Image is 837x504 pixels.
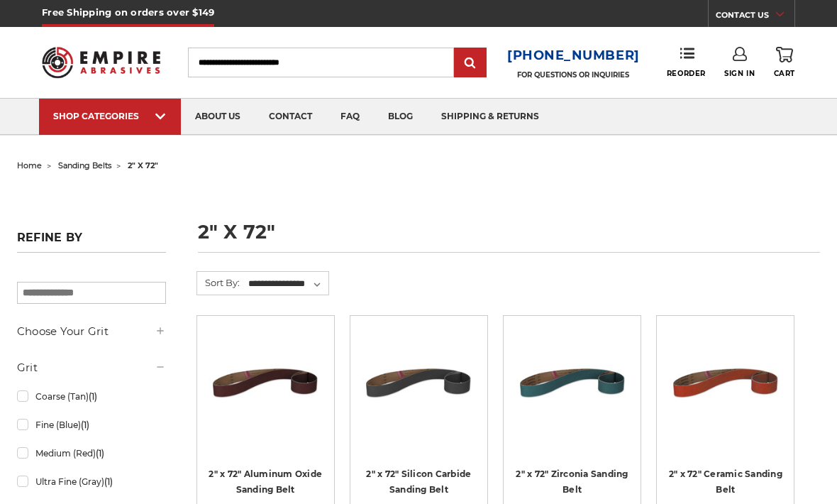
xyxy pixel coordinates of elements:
h1: 2" x 72" [198,222,820,253]
h5: Choose Your Grit [17,323,166,340]
a: Ultra Fine (Gray) [17,469,166,494]
p: FOR QUESTIONS OR INQUIRIES [507,70,640,80]
a: sanding belts [58,160,111,170]
a: shipping & returns [427,99,553,135]
a: 2" x 72" Silicon Carbide File Belt [360,326,477,443]
a: Fine (Blue) [17,412,166,437]
a: Medium (Red) [17,441,166,466]
a: Coarse (Tan) [17,384,166,409]
img: 2" x 72" Zirconia Pipe Sanding Belt [516,326,629,439]
label: Sort By: [197,272,240,293]
img: 2" x 72" Aluminum Oxide Pipe Sanding Belt [209,326,322,439]
span: 2" x 72" [128,160,158,170]
a: CONTACT US [716,7,794,27]
a: 2" x 72" Zirconia Pipe Sanding Belt [514,326,631,443]
span: Cart [774,69,795,78]
span: Sign In [724,69,755,78]
span: (1) [96,448,104,459]
span: Reorder [667,69,706,78]
a: 2" x 72" Ceramic Sanding Belt [669,469,782,495]
a: [PHONE_NUMBER] [507,45,640,66]
h5: Refine by [17,231,166,253]
a: Cart [774,47,795,78]
h5: Grit [17,359,166,376]
select: Sort By: [246,273,328,295]
span: (1) [89,391,97,402]
a: about us [181,99,255,135]
input: Submit [456,49,484,77]
a: contact [255,99,326,135]
img: Empire Abrasives [42,39,160,85]
a: 2" x 72" Silicon Carbide Sanding Belt [366,469,471,495]
a: home [17,160,42,170]
div: SHOP CATEGORIES [53,111,167,121]
span: (1) [81,420,89,430]
a: faq [326,99,374,135]
img: 2" x 72" Silicon Carbide File Belt [362,326,475,439]
a: 2" x 72" Ceramic Pipe Sanding Belt [667,326,784,443]
span: (1) [104,476,113,487]
a: 2" x 72" Aluminum Oxide Pipe Sanding Belt [207,326,324,443]
img: 2" x 72" Ceramic Pipe Sanding Belt [669,326,782,439]
a: 2" x 72" Zirconia Sanding Belt [516,469,628,495]
a: Reorder [667,47,706,77]
a: 2" x 72" Aluminum Oxide Sanding Belt [209,469,322,495]
a: blog [374,99,427,135]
